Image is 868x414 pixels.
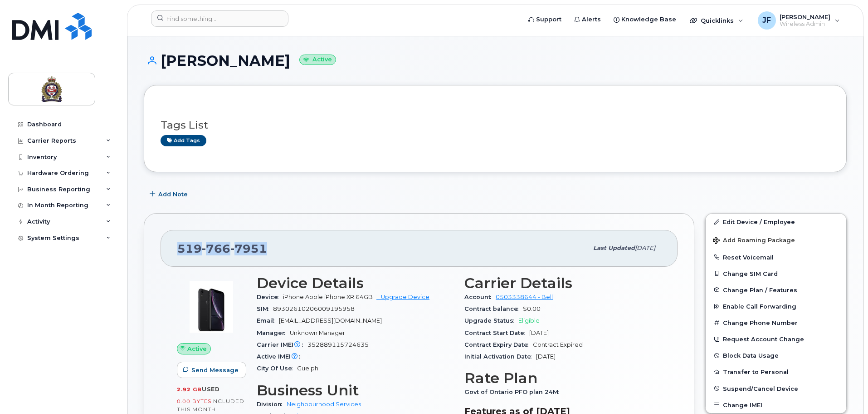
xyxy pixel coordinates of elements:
span: Eligible [518,317,540,324]
span: City Of Use [257,365,297,372]
button: Change SIM Card [706,265,846,282]
span: 766 [202,242,230,255]
img: image20231002-3703462-1qb80zy.jpeg [184,279,239,334]
span: Add Roaming Package [713,237,795,245]
span: Account [464,294,496,300]
span: Upgrade Status [464,317,518,324]
span: 2.92 GB [177,386,202,393]
span: included this month [177,398,244,413]
button: Change IMEI [706,397,846,413]
a: Edit Device / Employee [706,214,846,230]
button: Reset Voicemail [706,249,846,265]
button: Send Message [177,362,246,378]
span: Contract Start Date [464,329,529,336]
button: Suspend/Cancel Device [706,380,846,397]
small: Active [299,55,336,65]
span: Division [257,401,287,408]
span: Email [257,317,279,324]
span: Contract Expired [533,341,583,348]
button: Add Note [144,186,195,202]
h1: [PERSON_NAME] [144,53,847,69]
span: [DATE] [536,353,556,360]
span: Active [187,344,207,353]
span: Active IMEI [257,353,305,360]
h3: Carrier Details [464,275,661,291]
span: Send Message [191,366,239,374]
span: Change Plan / Features [723,286,797,293]
span: 7951 [230,242,267,255]
span: Contract balance [464,305,523,312]
span: Govt of Ontario PFO plan 24M [464,389,563,395]
span: Device [257,294,283,300]
h3: Device Details [257,275,454,291]
span: [EMAIL_ADDRESS][DOMAIN_NAME] [279,317,382,324]
span: $0.00 [523,305,541,312]
button: Block Data Usage [706,347,846,364]
span: Guelph [297,365,318,372]
a: 0503338644 - Bell [496,294,553,300]
span: Contract Expiry Date [464,341,533,348]
span: Suspend/Cancel Device [723,385,798,392]
button: Add Roaming Package [706,230,846,249]
button: Change Plan / Features [706,282,846,298]
button: Transfer to Personal [706,364,846,380]
h3: Business Unit [257,382,454,399]
span: Unknown Manager [290,329,345,336]
span: — [305,353,311,360]
span: 519 [177,242,267,255]
span: Manager [257,329,290,336]
button: Change Phone Number [706,314,846,331]
span: 89302610206009195958 [273,305,355,312]
span: Initial Activation Date [464,353,536,360]
a: + Upgrade Device [376,294,429,300]
span: 352889115724635 [307,341,369,348]
span: iPhone Apple iPhone XR 64GB [283,294,373,300]
span: used [202,386,220,393]
span: [DATE] [635,244,655,251]
h3: Tags List [161,120,830,131]
span: 0.00 Bytes [177,398,211,404]
button: Enable Call Forwarding [706,298,846,314]
button: Request Account Change [706,331,846,347]
span: Last updated [593,244,635,251]
h3: Rate Plan [464,370,661,386]
span: Carrier IMEI [257,341,307,348]
span: [DATE] [529,329,549,336]
span: SIM [257,305,273,312]
span: Add Note [158,190,188,199]
a: Neighbourhood Services [287,401,361,408]
span: Enable Call Forwarding [723,303,796,310]
a: Add tags [161,135,206,146]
